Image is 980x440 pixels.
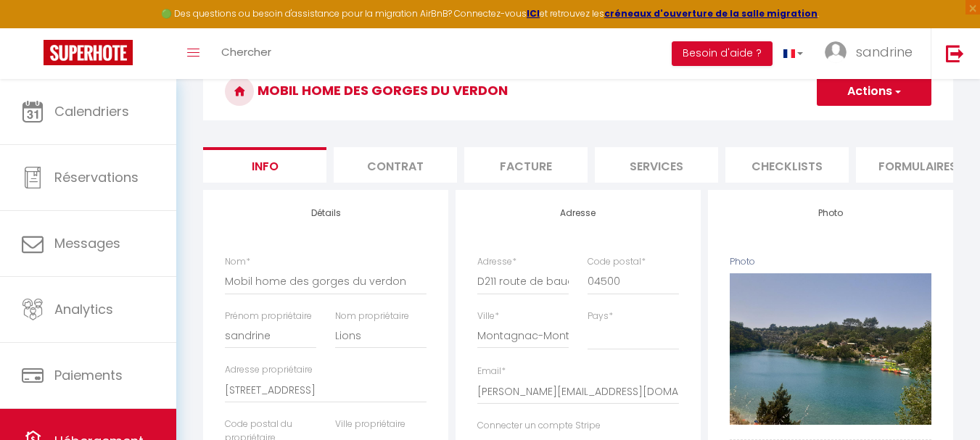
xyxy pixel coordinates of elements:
label: Nom [225,255,250,269]
span: Messages [54,234,120,252]
label: Adresse propriétaire [225,363,313,377]
label: Ville propriétaire [335,418,405,431]
button: Actions [817,77,931,106]
h4: Détails [225,208,427,218]
li: Contrat [334,147,457,183]
li: Formulaires [856,147,979,183]
label: Email [477,365,506,378]
h3: Mobil home des gorges du verdon [203,62,953,120]
button: Besoin d'aide ? [672,41,773,66]
button: Ouvrir le widget de chat LiveChat [12,6,55,49]
span: Analytics [54,300,113,318]
label: Pays [588,310,613,323]
img: Super Booking [44,40,133,65]
li: Checklists [725,147,849,183]
li: Services [595,147,718,183]
label: Code postal [588,255,646,269]
span: Réservations [54,168,139,186]
h4: Adresse [477,208,679,218]
a: ... sandrine [814,28,931,79]
span: sandrine [856,43,913,61]
a: ICI [527,7,540,20]
label: Nom propriétaire [335,310,409,323]
span: Calendriers [54,102,129,120]
li: Info [203,147,326,183]
img: logout [946,44,964,62]
label: Adresse [477,255,516,269]
label: Connecter un compte Stripe [477,419,601,433]
img: ... [825,41,847,63]
label: Prénom propriétaire [225,310,312,323]
li: Facture [464,147,588,183]
span: Chercher [221,44,271,59]
a: Chercher [210,28,282,79]
label: Ville [477,310,499,323]
a: créneaux d'ouverture de la salle migration [604,7,818,20]
span: Paiements [54,366,123,384]
label: Photo [730,255,755,269]
h4: Photo [730,208,931,218]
